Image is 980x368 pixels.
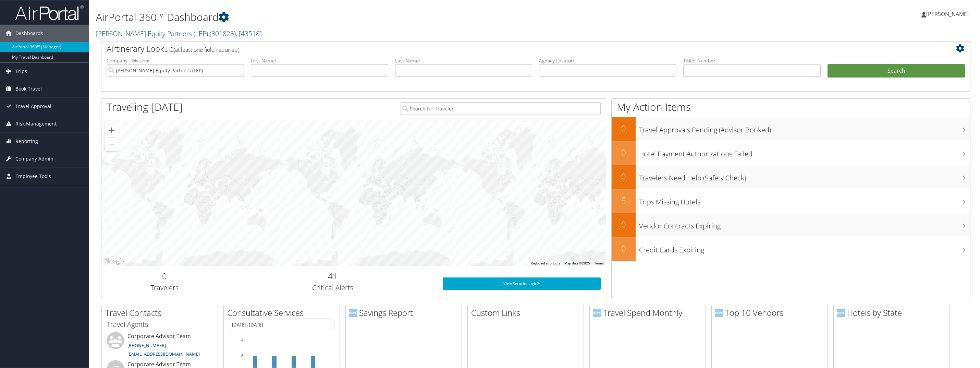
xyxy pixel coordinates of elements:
[612,99,970,114] h1: My Action Items
[96,28,262,38] a: [PERSON_NAME] Equity Partners (LEP)
[174,46,239,53] span: (at least one field required)
[107,283,222,292] h3: Travelers
[15,115,57,132] span: Risk Management
[612,194,636,206] h2: 5
[612,218,636,230] h2: 0
[443,277,601,289] a: View SecurityLogic®
[107,270,222,282] h2: 0
[715,307,828,318] h2: Top 10 Vendors
[715,308,723,317] img: domo-logo.png
[639,193,970,206] h3: Trips Missing Hotels
[251,57,388,64] label: First Name:
[233,283,432,292] h3: Critical Alerts
[15,80,42,97] span: Book Travel
[105,307,218,318] h2: Travel Contacts
[921,3,976,24] a: [PERSON_NAME]
[828,64,965,78] button: Search
[127,342,166,348] a: [PHONE_NUMBER]
[103,257,126,265] img: Google
[531,261,560,265] button: Keyboard shortcuts
[15,167,51,185] span: Employee Tools
[236,28,262,38] span: , [ 43518 ]
[15,132,38,150] span: Reporting
[471,307,584,318] h2: Custom Links
[103,257,126,265] a: Open this area in Google Maps (opens a new window)
[612,165,970,189] a: 0Travelers Need Help (Safety Check)
[639,121,970,134] h3: Travel Approvals Pending (Advisor Booked)
[539,57,676,64] label: Agency Locator:
[639,145,970,158] h3: Hotel Payment Authorizations Failed
[96,10,682,24] h1: AirPortal 360™ Dashboard
[639,169,970,182] h3: Travelers Need Help (Safety Check)
[612,122,636,134] h2: 0
[15,62,27,80] span: Trips
[639,217,970,230] h3: Vendor Contracts Expiring
[683,57,821,64] label: Ticket Number:
[15,150,53,167] span: Company Admin
[105,123,119,137] button: Zoom in
[564,261,590,265] span: Map data ©2025
[107,57,244,64] label: Company - Division:
[612,146,636,158] h2: 0
[233,270,432,282] h2: 41
[107,319,212,329] h3: Travel Agents
[210,28,236,38] span: ( 301823 )
[15,4,84,21] img: airportal-logo.png
[612,170,636,182] h2: 0
[15,97,51,115] span: Travel Approval
[395,57,532,64] label: Last Name:
[401,102,600,115] input: Search for Traveler
[127,351,200,357] a: [EMAIL_ADDRESS][DOMAIN_NAME]
[107,43,893,54] h2: Airtinerary Lookup
[926,10,969,17] span: [PERSON_NAME]
[593,307,706,318] h2: Travel Spend Monthly
[107,99,183,114] h1: Traveling [DATE]
[593,308,601,317] img: domo-logo.png
[837,307,950,318] h2: Hotels by State
[349,308,357,317] img: domo-logo.png
[612,117,970,141] a: 0Travel Approvals Pending (Advisor Booked)
[612,237,970,261] a: 0Credit Cards Expiring
[639,241,970,254] h3: Credit Cards Expiring
[241,353,243,357] tspan: 3
[612,213,970,237] a: 0Vendor Contracts Expiring
[612,189,970,213] a: 5Trips Missing Hotels
[349,307,462,318] h2: Savings Report
[15,24,43,41] span: Dashboards
[594,261,604,265] a: Terms (opens in new tab)
[227,307,340,318] h2: Consultative Services
[103,332,216,360] li: Corporate Advisor Team
[612,242,636,254] h2: 0
[105,137,119,151] button: Zoom out
[612,141,970,165] a: 0Hotel Payment Authorizations Failed
[241,337,243,342] tspan: 4
[837,308,845,317] img: domo-logo.png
